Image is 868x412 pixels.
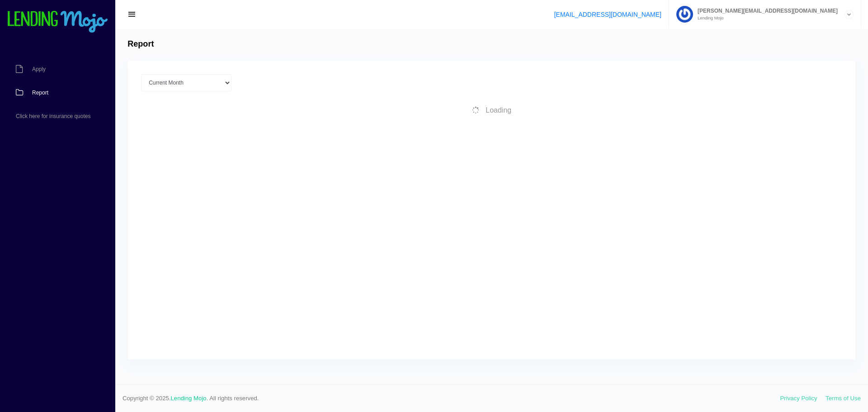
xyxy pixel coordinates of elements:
a: [EMAIL_ADDRESS][DOMAIN_NAME] [554,11,661,18]
span: Report [32,90,48,95]
a: Privacy Policy [780,395,817,402]
span: Apply [32,66,46,72]
small: Lending Mojo [693,16,838,20]
a: Lending Mojo [171,395,207,402]
span: Copyright © 2025. . All rights reserved. [123,394,780,403]
span: Loading [486,106,511,114]
span: [PERSON_NAME][EMAIL_ADDRESS][DOMAIN_NAME] [693,8,838,14]
img: Profile image [676,6,693,23]
a: Terms of Use [826,395,861,402]
span: Click here for insurance quotes [16,114,90,119]
img: logo-small.png [7,11,108,33]
h4: Report [127,39,154,49]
